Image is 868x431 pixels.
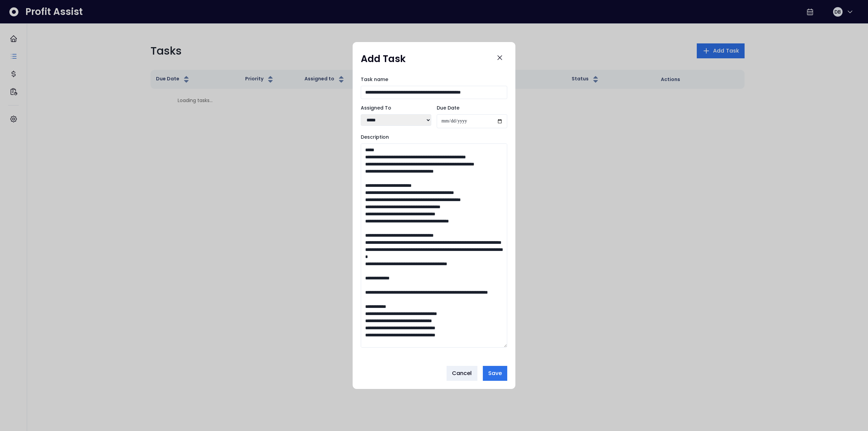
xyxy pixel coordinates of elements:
[361,76,507,83] label: Task name
[447,366,477,381] button: Cancel
[492,50,507,65] button: Close
[361,104,431,112] label: Assigned To
[452,369,472,377] span: Cancel
[437,104,507,112] label: Due Date
[361,53,406,65] h1: Add Task
[488,369,502,377] span: Save
[361,134,507,141] label: Description
[483,366,507,381] button: Save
